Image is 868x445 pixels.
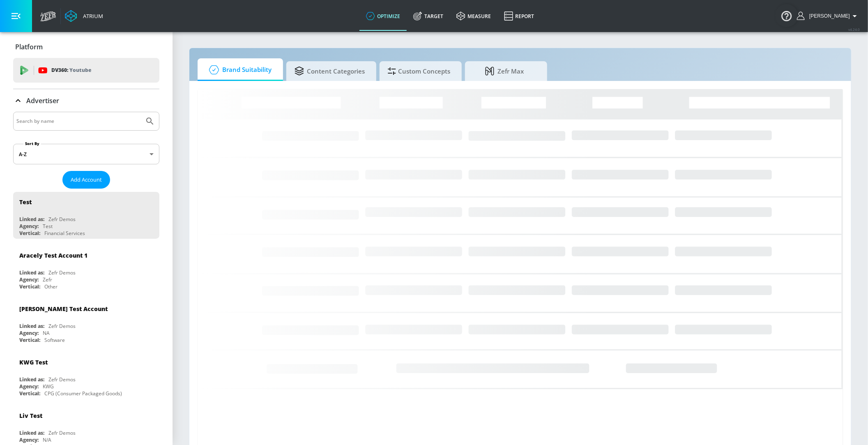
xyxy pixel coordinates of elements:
div: KWG Test [19,358,48,366]
span: Content Categories [295,61,365,81]
div: Atrium [80,12,103,20]
p: Advertiser [26,96,59,105]
span: Zefr Max [473,61,536,81]
button: Add Account [62,171,110,189]
div: Zefr Demos [48,376,76,383]
div: Other [44,283,58,290]
span: Add Account [71,175,102,184]
div: Aracely Test Account 1Linked as:Zefr DemosAgency:ZefrVertical:Other [13,245,159,292]
div: [PERSON_NAME] Test Account [19,305,108,313]
div: Test [19,198,32,206]
a: Target [407,1,450,31]
div: Zefr Demos [48,269,76,276]
div: NA [43,330,50,337]
div: Zefr Demos [48,216,76,223]
a: Atrium [65,10,103,22]
div: Agency: [19,223,39,230]
a: Report [497,1,541,31]
span: login as: rebecca.streightiff@zefr.com [806,13,850,19]
div: CPG (Consumer Packaged Goods) [44,390,122,397]
label: Sort By [23,141,41,146]
div: Vertical: [19,283,40,290]
button: Open Resource Center [775,4,798,27]
p: DV360: [51,66,91,75]
div: Zefr Demos [48,429,76,436]
div: Agency: [19,330,39,337]
div: Agency: [19,436,39,443]
div: Agency: [19,383,39,390]
div: A-Z [13,144,159,164]
div: Aracely Test Account 1 [19,251,87,259]
div: KWG TestLinked as:Zefr DemosAgency:KWGVertical:CPG (Consumer Packaged Goods) [13,352,159,399]
div: Linked as: [19,269,44,276]
div: Zefr [43,276,52,283]
input: Search by name [16,116,141,127]
div: Test [43,223,53,230]
a: measure [450,1,497,31]
div: Linked as: [19,323,44,330]
div: Financial Services [44,230,85,237]
div: [PERSON_NAME] Test AccountLinked as:Zefr DemosAgency:NAVertical:Software [13,299,159,346]
span: Brand Suitability [206,60,272,80]
p: Platform [15,42,43,51]
div: Software [44,337,65,344]
div: Advertiser [13,89,159,112]
div: KWG [43,383,54,390]
div: Zefr Demos [48,323,76,330]
div: Vertical: [19,230,40,237]
div: N/A [43,436,51,443]
div: DV360: Youtube [13,58,159,83]
a: optimize [359,1,407,31]
div: Liv Test [19,412,42,420]
div: Agency: [19,276,39,283]
p: Youtube [69,66,91,74]
div: Linked as: [19,216,44,223]
div: Vertical: [19,390,40,397]
div: Linked as: [19,429,44,436]
span: v 4.24.0 [848,27,860,32]
span: Custom Concepts [388,61,450,81]
button: [PERSON_NAME] [797,11,860,21]
div: Vertical: [19,337,40,344]
div: Platform [13,35,159,58]
div: Linked as: [19,376,44,383]
div: TestLinked as:Zefr DemosAgency:TestVertical:Financial Services [13,192,159,239]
